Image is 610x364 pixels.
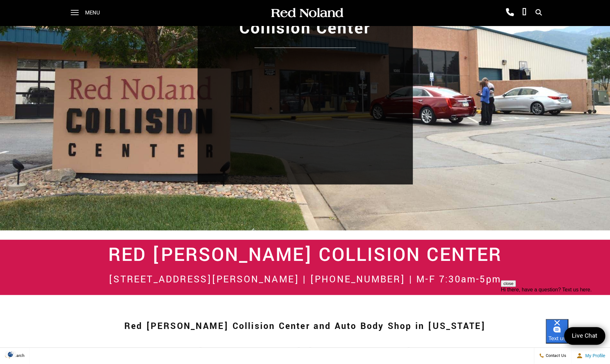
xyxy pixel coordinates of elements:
img: Red Noland Auto Group [270,7,344,19]
section: Click to Open Cookie Consent Modal [3,351,18,358]
h2: Red [PERSON_NAME] Collision Center [85,246,525,264]
span: My Profile [583,353,605,359]
span: Live Chat [569,332,601,340]
button: Open user profile menu [571,348,610,364]
h2: [STREET_ADDRESS][PERSON_NAME] | [PHONE_NUMBER] | M-F 7:30am-5pm [85,271,525,289]
a: Live Chat [564,327,605,345]
img: Opt-Out Icon [3,351,18,358]
iframe: podium webchat widget prompt [501,280,610,350]
span: Contact Us [544,353,566,359]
